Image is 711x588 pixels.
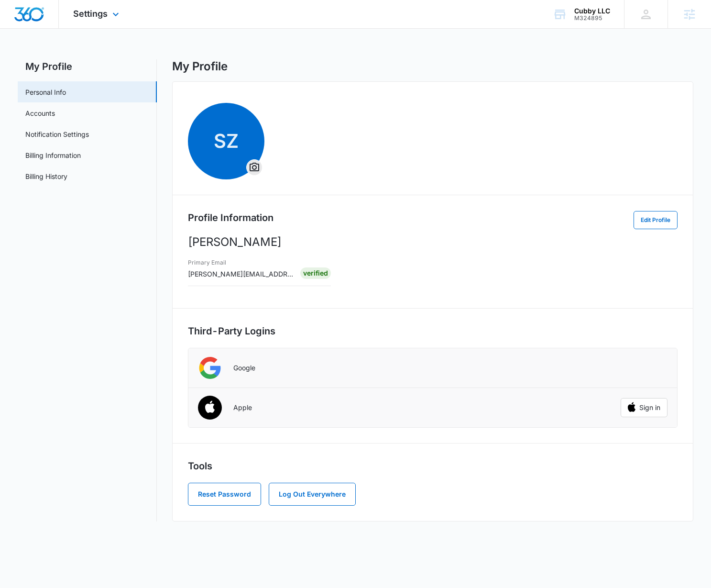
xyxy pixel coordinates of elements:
img: Apple [192,390,228,426]
div: account name [574,7,610,15]
p: Apple [233,403,252,412]
div: account id [574,15,610,22]
button: Log Out Everywhere [269,483,356,506]
span: Settings [73,9,108,19]
button: Reset Password [188,483,261,506]
h1: My Profile [172,59,228,74]
div: Verified [300,267,331,279]
p: Google [233,364,255,372]
a: Accounts [25,108,55,118]
button: Sign in [621,398,667,417]
button: Edit Profile [634,211,678,229]
img: Google [198,356,222,380]
h2: Profile Information [188,211,273,225]
h3: Primary Email [188,258,294,267]
span: SZ [188,103,264,179]
iframe: Sign in with Google Button [616,357,672,378]
span: [PERSON_NAME][EMAIL_ADDRESS][DOMAIN_NAME] [188,270,358,278]
a: Personal Info [25,87,66,97]
a: Notification Settings [25,129,89,139]
p: [PERSON_NAME] [188,233,678,251]
a: Billing Information [25,150,81,160]
span: SZOverflow Menu [188,103,264,179]
a: Billing History [25,171,67,181]
h2: My Profile [18,59,157,74]
h2: Tools [188,459,678,473]
button: Overflow Menu [247,160,262,175]
h2: Third-Party Logins [188,324,678,338]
